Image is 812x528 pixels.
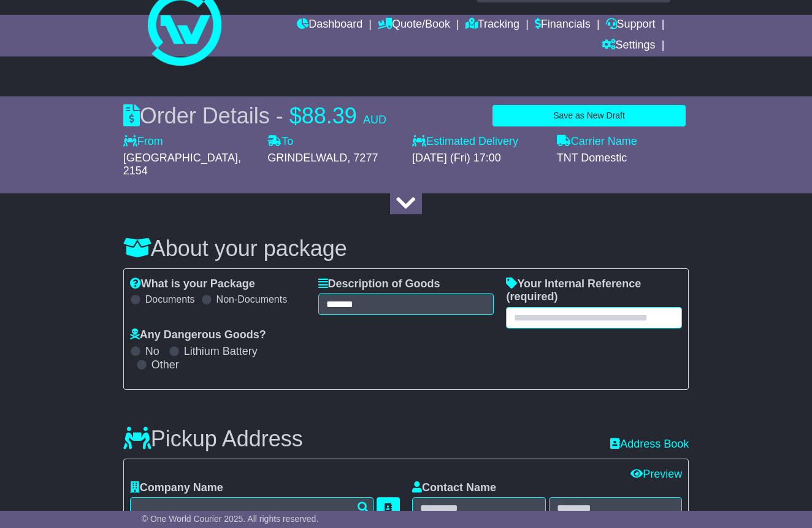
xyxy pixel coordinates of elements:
label: Your Internal Reference (required) [506,278,682,304]
label: Other [151,359,179,372]
h3: About your package [123,236,689,261]
label: Description of Goods [318,278,440,291]
span: AUD [363,114,386,126]
a: Dashboard [297,15,362,36]
a: Settings [602,36,656,56]
label: Estimated Delivery [412,135,545,149]
span: [GEOGRAPHIC_DATA] [123,152,238,164]
label: To [267,135,293,149]
label: Carrier Name [557,135,637,149]
a: Support [606,15,656,36]
div: [DATE] (Fri) 17:00 [412,152,545,165]
span: , 7277 [347,152,378,164]
div: TNT Domestic [557,152,689,165]
a: Preview [630,468,682,480]
label: From [123,135,163,149]
button: Save as New Draft [492,105,686,126]
label: Any Dangerous Goods? [130,328,266,342]
a: Financials [535,15,591,36]
a: Quote/Book [378,15,450,36]
label: Company Name [130,481,223,495]
span: © One World Courier 2025. All rights reserved. [142,514,319,524]
label: Documents [145,293,195,305]
span: 88.39 [302,103,357,128]
label: Non-Documents [216,293,288,305]
a: Address Book [610,438,689,451]
span: GRINDELWALD [267,152,347,164]
label: Contact Name [412,481,496,495]
span: $ [289,103,302,128]
span: , 2154 [123,152,241,177]
h3: Pickup Address [123,427,303,451]
label: No [145,345,159,359]
label: Lithium Battery [184,345,258,359]
label: What is your Package [130,278,255,291]
div: Order Details - [123,103,386,129]
a: Tracking [465,15,519,36]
